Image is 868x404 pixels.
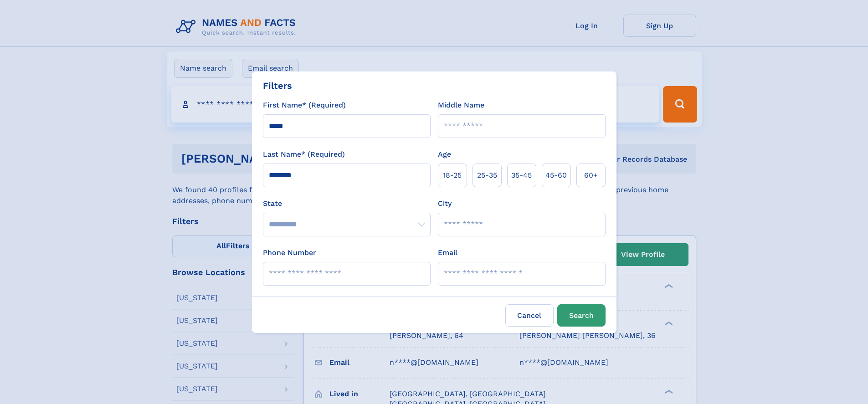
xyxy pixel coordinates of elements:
[263,79,292,92] div: Filters
[438,100,484,111] label: Middle Name
[438,198,452,209] label: City
[505,304,554,327] label: Cancel
[477,170,497,181] span: 25‑35
[443,170,462,181] span: 18‑25
[438,247,457,258] label: Email
[263,247,316,258] label: Phone Number
[511,170,532,181] span: 35‑45
[263,198,431,209] label: State
[263,149,345,160] label: Last Name* (Required)
[557,304,606,327] button: Search
[263,100,346,111] label: First Name* (Required)
[438,149,451,160] label: Age
[545,170,567,181] span: 45‑60
[584,170,598,181] span: 60+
